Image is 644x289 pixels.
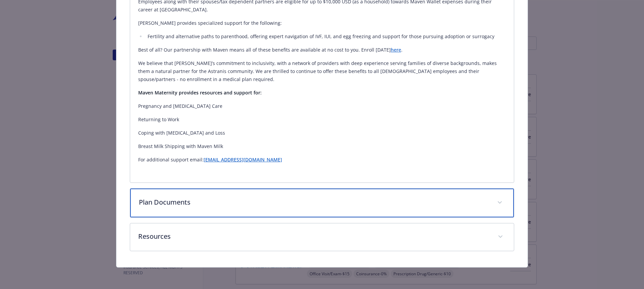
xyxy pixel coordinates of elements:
li: Fertility and alternative paths to parenthood, offering expert navigation of IVF, IUI, and egg fr... [146,32,506,41]
p: Coping with [MEDICAL_DATA] and Loss [138,129,506,137]
p: Best of all? Our partnership with Maven means all of these benefits are available at no cost to y... [138,46,506,54]
div: Plan Documents [130,189,514,217]
a: here [391,47,401,53]
p: Pregnancy and [MEDICAL_DATA] Care [138,102,506,110]
a: [EMAIL_ADDRESS][DOMAIN_NAME] [204,156,282,163]
p: For additional support email: [138,156,506,164]
strong: Maven Maternity provides resources and support for: [138,89,262,96]
p: Breast Milk Shipping with Maven Milk [138,142,506,150]
p: Returning to Work [138,116,506,124]
div: Resources [130,223,514,251]
p: We believe that [PERSON_NAME]’s commitment to inclusivity, with a network of providers with deep ... [138,59,506,83]
p: Plan Documents [139,197,489,207]
p: [PERSON_NAME] provides specialized support for the following: [138,19,506,27]
p: Resources [138,231,490,241]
